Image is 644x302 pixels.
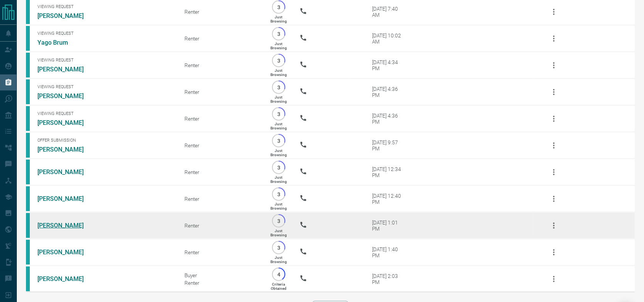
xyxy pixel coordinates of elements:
p: Just Browsing [270,149,287,157]
p: Just Browsing [270,255,287,264]
a: [PERSON_NAME] [37,146,95,153]
div: Renter [184,280,257,286]
div: [DATE] 12:34 PM [372,166,405,178]
div: [DATE] 10:02 AM [372,32,405,45]
p: 3 [276,245,282,250]
div: condos.ca [26,186,30,211]
div: [DATE] 2:03 PM [372,273,405,285]
div: Renter [184,36,257,42]
div: [DATE] 1:01 PM [372,220,405,232]
span: Viewing Request [37,84,173,89]
p: 3 [276,58,282,63]
div: Renter [184,169,257,175]
p: Just Browsing [270,15,287,23]
a: [PERSON_NAME] [37,249,95,256]
div: Renter [184,142,257,149]
span: Viewing Request [37,4,173,9]
div: condos.ca [26,160,30,184]
p: 3 [276,111,282,117]
div: Renter [184,116,257,122]
a: [PERSON_NAME] [37,66,95,73]
span: Viewing Request [37,58,173,63]
div: Buyer [184,272,257,278]
div: Renter [184,249,257,255]
a: [PERSON_NAME] [37,222,95,229]
p: Just Browsing [270,95,287,103]
p: Just Browsing [270,68,287,77]
div: condos.ca [26,106,30,131]
div: Renter [184,9,257,15]
p: 3 [276,4,282,10]
div: condos.ca [26,240,30,265]
div: condos.ca [26,266,30,291]
div: [DATE] 9:57 PM [372,139,405,152]
p: 4 [276,271,282,277]
div: condos.ca [26,213,30,238]
a: Yago Brum [37,39,95,46]
span: Viewing Request [37,31,173,36]
div: [DATE] 7:40 AM [372,6,405,18]
p: 3 [276,218,282,224]
p: Criteria Obtained [271,282,286,291]
a: [PERSON_NAME] [37,12,95,19]
p: 3 [276,191,282,197]
div: Renter [184,196,257,202]
div: condos.ca [26,26,30,51]
span: Viewing Request [37,111,173,116]
p: 3 [276,138,282,144]
p: 3 [276,31,282,37]
a: [PERSON_NAME] [37,92,95,100]
div: Renter [184,62,257,68]
p: Just Browsing [270,122,287,130]
div: Renter [184,89,257,95]
a: [PERSON_NAME] [37,275,95,283]
p: Just Browsing [270,202,287,210]
a: [PERSON_NAME] [37,195,95,202]
p: Just Browsing [270,175,287,184]
div: [DATE] 4:36 PM [372,86,405,98]
span: Offer Submission [37,138,173,143]
div: condos.ca [26,133,30,158]
div: [DATE] 4:34 PM [372,59,405,71]
div: [DATE] 12:40 PM [372,193,405,205]
p: 3 [276,165,282,170]
a: [PERSON_NAME] [37,119,95,126]
div: [DATE] 4:36 PM [372,113,405,125]
div: Renter [184,223,257,229]
div: condos.ca [26,79,30,104]
div: condos.ca [26,53,30,78]
p: Just Browsing [270,229,287,237]
p: 3 [276,84,282,90]
a: [PERSON_NAME] [37,168,95,176]
div: [DATE] 1:40 PM [372,246,405,258]
p: Just Browsing [270,42,287,50]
